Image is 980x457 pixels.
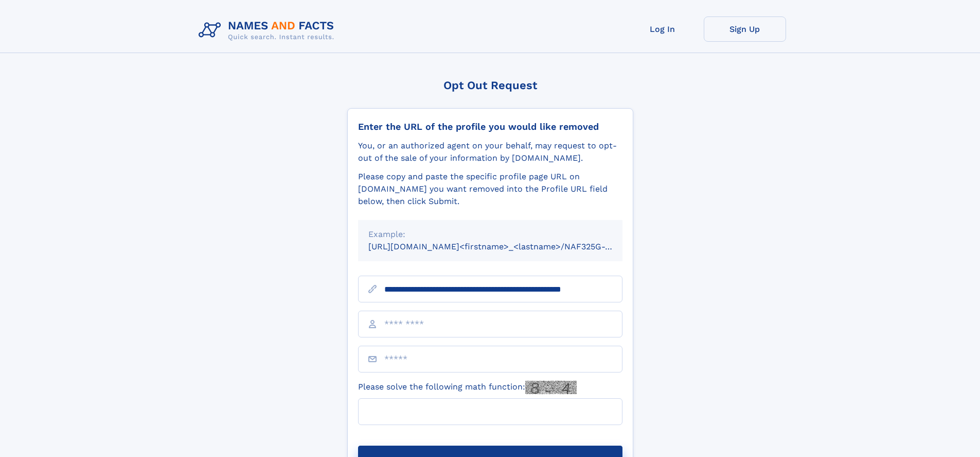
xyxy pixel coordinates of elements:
div: Enter the URL of the profile you would like removed [358,121,622,132]
small: [URL][DOMAIN_NAME]<firstname>_<lastname>/NAF325G-xxxxxxxx [368,242,642,251]
div: Example: [368,228,612,241]
label: Please solve the following math function: [358,381,577,394]
div: Opt Out Request [347,79,633,92]
div: Please copy and paste the specific profile page URL on [DOMAIN_NAME] you want removed into the Pr... [358,171,622,208]
img: Logo Names and Facts [194,16,343,44]
a: Sign Up [704,16,786,42]
div: You, or an authorized agent on your behalf, may request to opt-out of the sale of your informatio... [358,140,622,164]
a: Log In [621,16,704,42]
